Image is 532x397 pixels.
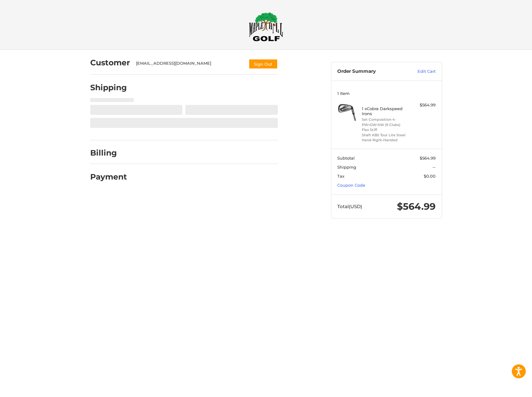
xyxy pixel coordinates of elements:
li: Set Composition 4-PW+GW+SW (9 Clubs) [362,117,409,127]
span: Tax [337,174,344,179]
a: Edit Cart [404,68,436,75]
h2: Shipping [90,83,127,92]
span: Subtotal [337,156,355,161]
span: Shipping [337,165,356,170]
li: Hand Right-Handed [362,138,409,143]
span: $0.00 [424,174,436,179]
span: $564.99 [397,201,436,212]
h3: 1 Item [337,91,436,96]
img: Maple Hill Golf [249,12,283,41]
h3: Order Summary [337,68,404,75]
div: [EMAIL_ADDRESS][DOMAIN_NAME] [136,60,242,69]
h2: Billing [90,148,127,158]
h2: Payment [90,172,127,182]
h4: 1 x Cobra Darkspeed Irons [362,106,409,116]
span: Total (USD) [337,203,362,209]
span: -- [432,165,436,170]
div: $564.99 [411,102,436,108]
li: Shaft KBS Tour Lite Steel [362,133,409,138]
a: Coupon Code [337,183,365,188]
h2: Customer [90,58,130,68]
button: Sign Out [249,59,278,69]
span: $564.99 [420,156,436,161]
li: Flex Stiff [362,127,409,133]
